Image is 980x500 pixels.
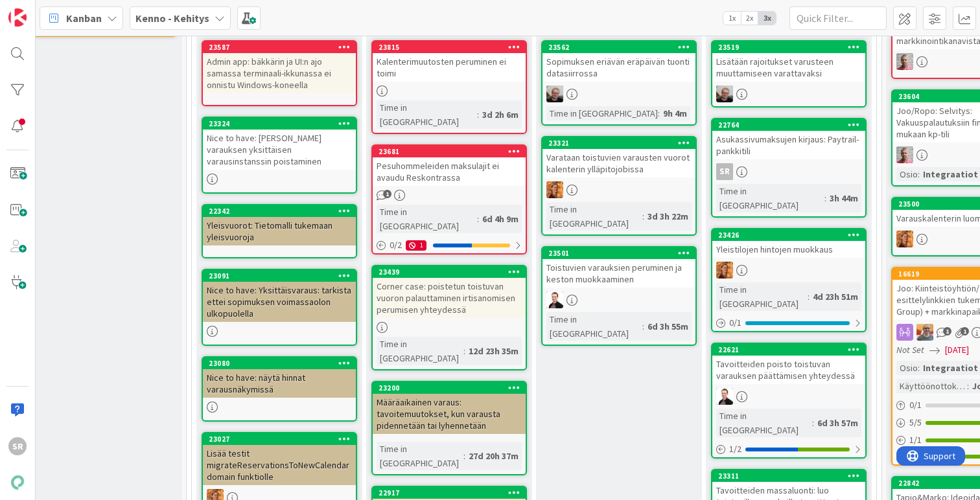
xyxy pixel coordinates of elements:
div: 23080Nice to have: näytä hinnat varausnäkymissä [203,358,356,398]
img: VP [716,388,733,405]
span: : [463,449,465,463]
div: 23815Kalenterimuutosten peruminen ei toimi [373,41,526,82]
div: Nice to have: Yksittäisvaraus: tarkista ettei sopimuksen voimassaolon ulkopuolella [203,282,356,322]
div: Pesuhommeleiden maksulajit ei avaudu Reskontrassa [373,157,526,186]
div: 22621Tavoitteiden poisto toistuvan varauksen päättämisen yhteydessä [712,344,865,384]
div: 23311 [718,472,865,481]
div: 23027Lisää testit migrateReservationsToNewCalendar domain funktiolle [203,433,356,485]
div: 23681 [379,147,526,156]
span: : [477,212,479,226]
div: Time in [GEOGRAPHIC_DATA] [546,106,658,120]
div: 23426 [712,229,865,241]
div: TL [542,181,695,198]
div: 23562 [542,41,695,53]
div: 3d 2h 6m [479,108,522,122]
div: 23815 [379,43,526,52]
div: 23311 [712,470,865,482]
div: 22342 [209,207,356,216]
div: 23562 [548,43,695,52]
span: 0 / 1 [729,316,741,330]
div: 4d 23h 51m [810,290,861,304]
div: 23321 [548,139,695,148]
div: Corner case: poistetun toistuvan vuoron palauttaminen irtisanomisen perumisen yhteydessä [373,278,526,318]
span: 3x [758,12,776,25]
div: Lisää testit migrateReservationsToNewCalendar domain funktiolle [203,445,356,485]
input: Quick Filter... [789,6,887,30]
div: 22764 [718,120,865,130]
div: Time in [GEOGRAPHIC_DATA] [716,282,808,311]
div: 3h 44m [826,191,861,205]
div: 23324 [203,118,356,130]
div: Tavoitteiden poisto toistuvan varauksen päättämisen yhteydessä [712,356,865,384]
div: 23324Nice to have: [PERSON_NAME] varauksen yksittäisen varausinstanssin poistaminen [203,118,356,170]
div: 23439Corner case: poistetun toistuvan vuoron palauttaminen irtisanomisen perumisen yhteydessä [373,266,526,318]
div: 23501Toistuvien varauksien peruminen ja keston muokkaaminen [542,247,695,288]
div: Admin app: bäkkärin ja UI:n ajo samassa terminaali-ikkunassa ei onnistu Windows-koneella [203,53,356,93]
div: Käyttöönottokriittisyys [896,379,967,393]
div: 1 [406,240,426,251]
div: 23091 [209,271,356,280]
div: 23587 [203,41,356,53]
div: SR [716,163,733,180]
div: Lisätään rajoitukset varusteen muuttamiseen varattavaksi [712,53,865,82]
span: : [658,106,660,120]
div: JH [542,85,695,102]
div: 23321 [542,137,695,149]
div: Nice to have: näytä hinnat varausnäkymissä [203,369,356,398]
div: 22764 [712,119,865,131]
span: : [642,319,644,334]
span: 0 / 1 [909,398,922,412]
img: JH [546,85,563,102]
div: Asukassivumaksujen kirjaus: Paytrail-pankkitili [712,131,865,159]
div: SR [712,163,865,180]
b: Kenno - Kehitys [135,12,209,25]
span: 2x [741,12,758,25]
div: 23027 [209,435,356,444]
span: 0 / 2 [390,238,402,252]
span: : [477,108,479,122]
span: : [812,416,814,430]
div: 22621 [718,345,865,354]
img: Visit kanbanzone.com [8,8,27,27]
span: 1 [961,327,969,335]
div: Yleistilojen hintojen muokkaus [712,241,865,258]
div: 22621 [712,344,865,356]
span: : [463,344,465,358]
div: 23501 [542,247,695,259]
img: JH [716,85,733,102]
div: 23439 [373,266,526,278]
div: Time in [GEOGRAPHIC_DATA] [716,184,824,212]
div: 23200Määräaikainen varaus: tavoitemuutokset, kun varausta pidennetään tai lyhennetään [373,382,526,434]
div: 23681Pesuhommeleiden maksulajit ei avaudu Reskontrassa [373,146,526,186]
div: 22342 [203,205,356,217]
div: 0/21 [373,237,526,253]
div: 23091 [203,270,356,282]
div: Toistuvien varauksien peruminen ja keston muokkaaminen [542,259,695,288]
img: TL [716,262,733,278]
span: 1x [723,12,741,25]
div: 23321Varataan toistuvien varausten vuorot kalenterin ylläpitojobissa [542,137,695,177]
div: 23439 [379,267,526,277]
div: 23562Sopimuksen eriävän eräpäivän tuonti datasiirrossa [542,41,695,82]
div: 23080 [209,359,356,368]
span: : [808,290,810,304]
span: 5 / 5 [909,416,922,429]
div: VP [542,291,695,308]
span: 1 [943,327,951,335]
span: 1 / 2 [729,442,741,456]
div: 6d 3h 55m [644,319,692,334]
div: 23426Yleistilojen hintojen muokkaus [712,229,865,258]
span: : [918,361,920,375]
span: 1 / 1 [909,433,922,447]
div: 22764Asukassivumaksujen kirjaus: Paytrail-pankkitili [712,119,865,159]
div: SR [8,437,27,455]
div: JH [712,85,865,102]
div: 12d 23h 35m [465,344,522,358]
div: 22917 [379,488,526,497]
div: 23027 [203,433,356,445]
div: 1/2 [712,441,865,457]
div: Time in [GEOGRAPHIC_DATA] [546,312,642,341]
div: 9h 4m [660,106,690,120]
div: Yleisvuorot: Tietomalli tukemaan yleisvuoroja [203,217,356,245]
div: 0/1 [712,315,865,331]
